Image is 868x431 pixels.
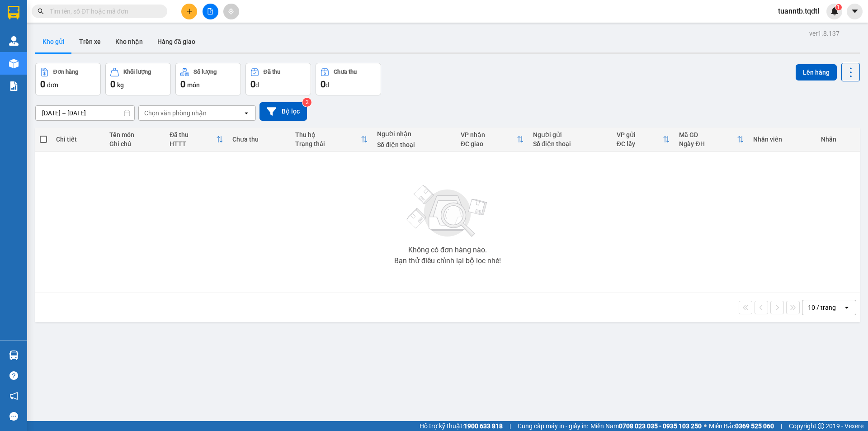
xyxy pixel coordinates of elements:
[9,59,19,68] img: warehouse-icon
[402,180,493,243] img: svg+xml;base64,PHN2ZyBjbGFzcz0ibGlzdC1wbHVnX19zdmciIHhtbG5zPSJodHRwOi8vd3d3LnczLm9yZy8yMDAwL3N2Zy...
[9,350,19,360] img: warehouse-icon
[377,141,452,148] div: Số điện thoại
[259,102,307,121] button: Bộ lọc
[56,136,100,143] div: Chi tiết
[709,421,774,431] span: Miền Bắc
[170,131,216,138] div: Đã thu
[35,31,72,52] button: Kho gửi
[165,128,228,152] th: Toggle SortBy
[291,128,373,152] th: Toggle SortBy
[533,140,608,147] div: Số điện thoại
[518,421,588,431] span: Cung cấp máy in - giấy in:
[325,81,329,89] span: đ
[40,79,45,90] span: 0
[150,31,203,52] button: Hàng đã giao
[53,69,78,75] div: Đơn hàng
[245,63,311,95] button: Đã thu0đ
[175,63,241,95] button: Số lượng0món
[193,69,217,75] div: Số lượng
[110,79,115,90] span: 0
[420,421,503,431] span: Hỗ trợ kỹ thuật:
[123,69,151,75] div: Khối lượng
[830,7,839,15] img: icon-new-feature
[8,6,19,19] img: logo-vxr
[47,81,58,89] span: đơn
[186,8,193,14] span: plus
[851,7,859,15] span: caret-down
[377,130,452,137] div: Người nhận
[207,8,213,14] span: file-add
[109,131,160,138] div: Tên món
[617,140,663,147] div: ĐC lấy
[180,79,185,90] span: 0
[809,28,840,38] div: ver 1.8.137
[796,64,837,81] button: Lên hàng
[223,4,239,19] button: aim
[509,421,511,431] span: |
[704,424,707,428] span: ⚪️
[533,131,608,138] div: Người gửi
[679,140,737,147] div: Ngày ĐH
[456,128,528,152] th: Toggle SortBy
[232,136,286,143] div: Chưa thu
[461,140,517,147] div: ĐC giao
[250,79,255,90] span: 0
[264,69,280,75] div: Đã thu
[302,98,311,107] sup: 2
[105,63,171,95] button: Khối lượng0kg
[781,421,782,431] span: |
[771,5,826,17] span: tuanntb.tqdtl
[9,412,18,421] span: message
[295,140,361,147] div: Trạng thái
[808,303,836,312] div: 10 / trang
[619,422,702,430] strong: 0708 023 035 - 0935 103 250
[295,131,361,138] div: Thu hộ
[203,4,218,19] button: file-add
[50,6,156,16] input: Tìm tên, số ĐT hoặc mã đơn
[617,131,663,138] div: VP gửi
[394,257,501,265] div: Bạn thử điều chỉnh lại bộ lọc nhé!
[35,63,101,95] button: Đơn hàng0đơn
[837,4,840,10] span: 1
[847,4,863,19] button: caret-down
[36,106,134,120] input: Select a date range.
[843,304,850,311] svg: open
[408,246,487,254] div: Không có đơn hàng nào.
[9,371,18,380] span: question-circle
[170,140,216,147] div: HTTT
[835,4,842,10] sup: 1
[38,8,44,14] span: search
[461,131,517,138] div: VP nhận
[243,109,250,117] svg: open
[675,128,749,152] th: Toggle SortBy
[117,81,124,89] span: kg
[255,81,259,89] span: đ
[316,63,381,95] button: Chưa thu0đ
[144,109,207,118] div: Chọn văn phòng nhận
[187,81,200,89] span: món
[818,423,824,429] span: copyright
[612,128,675,152] th: Toggle SortBy
[679,131,737,138] div: Mã GD
[181,4,197,19] button: plus
[9,36,19,46] img: warehouse-icon
[109,140,160,147] div: Ghi chú
[9,392,18,400] span: notification
[228,8,234,14] span: aim
[821,136,855,143] div: Nhãn
[334,69,357,75] div: Chưa thu
[590,421,702,431] span: Miền Nam
[9,81,19,91] img: solution-icon
[108,31,150,52] button: Kho nhận
[735,422,774,430] strong: 0369 525 060
[321,79,325,90] span: 0
[72,31,108,52] button: Trên xe
[464,422,503,430] strong: 1900 633 818
[753,136,811,143] div: Nhân viên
